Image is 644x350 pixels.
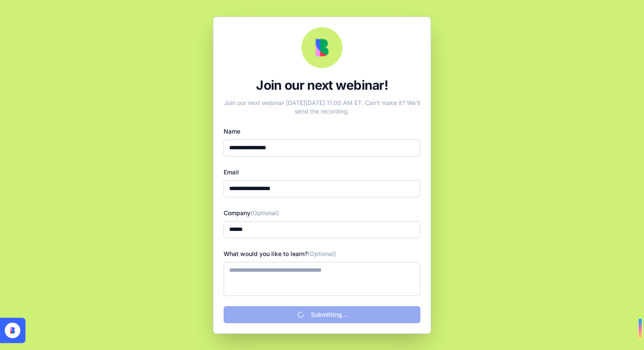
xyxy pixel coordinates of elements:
[302,27,342,68] img: Webinar Logo
[308,250,336,257] span: (Optional)
[224,250,336,257] label: What would you like to learn?
[224,128,240,135] label: Name
[224,168,239,176] label: Email
[224,209,279,216] label: Company
[224,77,420,93] div: Join our next webinar!
[224,95,420,116] div: Join our next webinar [DATE][DATE] 11:00 AM ET. Can't make it? We'll send the recording.
[250,209,279,216] span: (Optional)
